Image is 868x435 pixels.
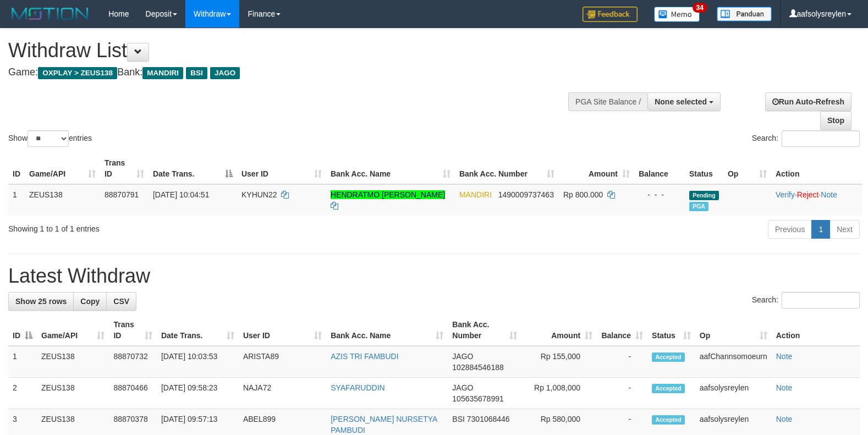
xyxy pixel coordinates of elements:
[597,378,647,409] td: -
[157,346,239,378] td: [DATE] 10:03:53
[452,363,503,372] span: Copy 102884546188 to clipboard
[829,220,860,239] a: Next
[782,292,860,309] input: Search:
[113,297,129,306] span: CSV
[521,378,597,409] td: Rp 1,008,000
[647,92,721,111] button: None selected
[237,153,326,184] th: User ID: activate to sort column ascending
[521,346,597,378] td: Rp 155,000
[100,153,149,184] th: Trans ID: activate to sort column ascending
[326,315,448,346] th: Bank Acc. Name: activate to sort column ascending
[768,220,812,239] a: Previous
[241,190,277,199] span: KYHUN22
[25,153,100,184] th: Game/API: activate to sort column ascending
[776,415,793,423] a: Note
[142,67,183,79] span: MANDIRI
[695,315,772,346] th: Op: activate to sort column ascending
[73,292,107,311] a: Copy
[331,190,445,199] a: HENDRATMO [PERSON_NAME]
[455,153,559,184] th: Bank Acc. Number: activate to sort column ascending
[452,352,473,361] span: JAGO
[8,5,92,22] img: MOTION_logo.png
[772,315,860,346] th: Action
[38,67,117,79] span: OXPLAY > ZEUS138
[28,130,69,147] select: Showentries
[8,315,37,346] th: ID: activate to sort column descending
[639,189,680,200] div: - - -
[109,346,157,378] td: 88870732
[37,315,109,346] th: Game/API: activate to sort column ascending
[8,40,568,62] h1: Withdraw List
[765,92,851,111] a: Run Auto-Refresh
[652,384,685,393] span: Accepted
[521,315,597,346] th: Amount: activate to sort column ascending
[811,220,830,239] a: 1
[776,352,793,361] a: Note
[559,153,634,184] th: Amount: activate to sort column ascending
[8,346,37,378] td: 1
[771,153,862,184] th: Action
[820,111,851,130] a: Stop
[459,190,492,199] span: MANDIRI
[652,415,685,425] span: Accepted
[717,7,772,21] img: panduan.png
[563,190,603,199] span: Rp 800.000
[331,415,437,434] a: [PERSON_NAME] NURSETYA PAMBUDI
[80,297,100,306] span: Copy
[685,153,723,184] th: Status
[498,190,554,199] span: Copy 1490009737463 to clipboard
[448,315,521,346] th: Bank Acc. Number: activate to sort column ascending
[652,353,685,362] span: Accepted
[797,190,819,199] a: Reject
[210,67,240,79] span: JAGO
[157,315,239,346] th: Date Trans.: activate to sort column ascending
[331,383,385,392] a: SYAFARUDDIN
[37,378,109,409] td: ZEUS138
[776,190,795,199] a: Verify
[634,153,685,184] th: Balance
[771,184,862,216] td: · ·
[8,184,25,216] td: 1
[149,153,237,184] th: Date Trans.: activate to sort column descending
[8,265,860,287] h1: Latest Withdraw
[8,378,37,409] td: 2
[597,315,647,346] th: Balance: activate to sort column ascending
[693,3,707,13] span: 34
[8,153,25,184] th: ID
[568,92,647,111] div: PGA Site Balance /
[8,67,568,78] h4: Game: Bank:
[782,130,860,147] input: Search:
[647,315,695,346] th: Status: activate to sort column ascending
[186,67,207,79] span: BSI
[109,378,157,409] td: 88870466
[239,315,326,346] th: User ID: activate to sort column ascending
[723,153,771,184] th: Op: activate to sort column ascending
[15,297,67,306] span: Show 25 rows
[239,378,326,409] td: NAJA72
[37,346,109,378] td: ZEUS138
[689,191,719,200] span: Pending
[583,7,638,22] img: Feedback.jpg
[776,383,793,392] a: Note
[109,315,157,346] th: Trans ID: activate to sort column ascending
[452,394,503,403] span: Copy 105635678991 to clipboard
[8,219,354,234] div: Showing 1 to 1 of 1 entries
[25,184,100,216] td: ZEUS138
[695,378,772,409] td: aafsolysreylen
[239,346,326,378] td: ARISTA89
[8,292,74,311] a: Show 25 rows
[752,130,860,147] label: Search:
[752,292,860,309] label: Search:
[655,97,707,106] span: None selected
[326,153,455,184] th: Bank Acc. Name: activate to sort column ascending
[452,415,465,423] span: BSI
[821,190,837,199] a: Note
[8,130,92,147] label: Show entries
[695,346,772,378] td: aafChannsomoeurn
[452,383,473,392] span: JAGO
[467,415,510,423] span: Copy 7301068446 to clipboard
[654,7,700,22] img: Button%20Memo.svg
[105,190,139,199] span: 88870791
[106,292,136,311] a: CSV
[689,202,708,211] span: Marked by aafsolysreylen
